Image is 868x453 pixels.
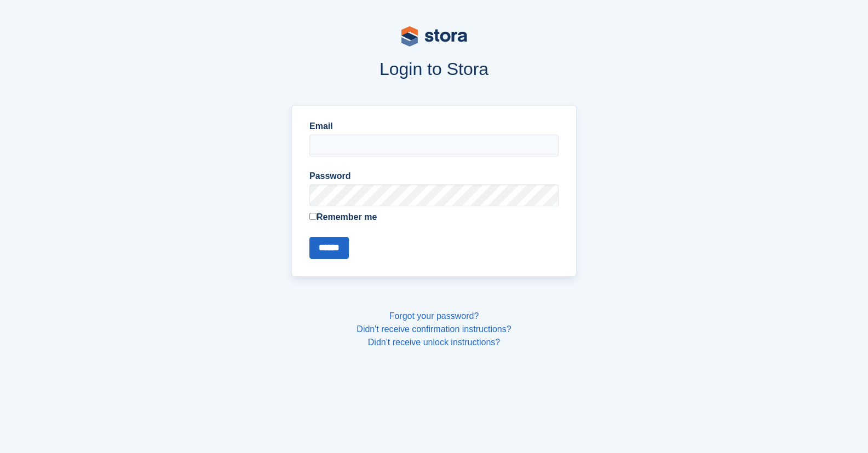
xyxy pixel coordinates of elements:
a: Didn't receive confirmation instructions? [357,324,511,334]
label: Email [309,120,559,133]
input: Remember me [309,213,317,220]
a: Didn't receive unlock instructions? [368,338,500,347]
label: Remember me [309,211,559,224]
label: Password [309,170,559,183]
img: stora-logo-53a41332b3708ae10de48c4981b4e9114cc0af31d8433b30ea865607fb682f29.svg [401,26,467,47]
h1: Login to Stora [83,59,786,79]
a: Forgot your password? [389,311,479,321]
